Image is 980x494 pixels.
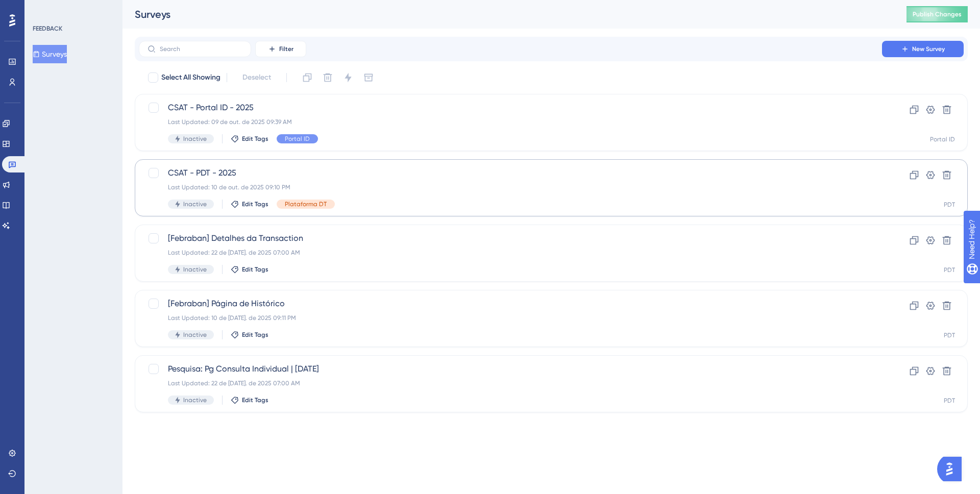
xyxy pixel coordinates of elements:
[231,200,268,208] button: Edit Tags
[937,454,968,484] iframe: UserGuiding AI Assistant Launcher
[944,201,955,209] div: PDT
[242,71,271,84] span: Deselect
[168,379,853,387] div: Last Updated: 22 de [DATE]. de 2025 07:00 AM
[242,265,268,274] span: Edit Tags
[183,200,207,208] span: Inactive
[906,6,968,22] button: Publish Changes
[944,397,955,405] div: PDT
[168,102,853,114] span: CSAT - Portal ID - 2025
[168,167,853,179] span: CSAT - PDT - 2025
[231,331,268,339] button: Edit Tags
[168,183,853,191] div: Last Updated: 10 de out. de 2025 09:10 PM
[913,10,962,18] span: Publish Changes
[944,331,955,339] div: PDT
[242,135,268,143] span: Edit Tags
[168,298,853,310] span: [Febraban] Página de Histórico
[930,135,955,143] div: Portal ID
[944,266,955,274] div: PDT
[161,71,220,84] span: Select All Showing
[33,24,62,33] div: FEEDBACK
[33,45,67,63] button: Surveys
[160,45,242,53] input: Search
[255,41,306,57] button: Filter
[231,265,268,274] button: Edit Tags
[242,200,268,208] span: Edit Tags
[183,135,207,143] span: Inactive
[882,41,964,57] button: New Survey
[233,68,280,87] button: Deselect
[168,118,853,126] div: Last Updated: 09 de out. de 2025 09:39 AM
[168,363,853,375] span: Pesquisa: Pg Consulta Individual | [DATE]
[168,232,853,244] span: [Febraban] Detalhes da Transaction
[24,3,64,15] span: Need Help?
[242,331,268,339] span: Edit Tags
[912,45,945,53] span: New Survey
[279,45,293,53] span: Filter
[285,200,327,208] span: Plataforma DT
[183,265,207,274] span: Inactive
[242,396,268,404] span: Edit Tags
[168,249,853,257] div: Last Updated: 22 de [DATE]. de 2025 07:00 AM
[231,135,268,143] button: Edit Tags
[231,396,268,404] button: Edit Tags
[168,314,853,322] div: Last Updated: 10 de [DATE]. de 2025 09:11 PM
[285,135,310,143] span: Portal ID
[135,7,881,21] div: Surveys
[183,396,207,404] span: Inactive
[183,331,207,339] span: Inactive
